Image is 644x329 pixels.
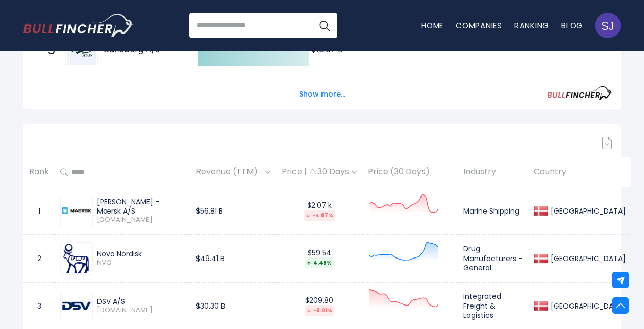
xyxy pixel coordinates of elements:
div: 4.49% [305,257,334,268]
div: [PERSON_NAME] - Mærsk A/S [97,197,185,216]
th: Country [528,157,631,187]
a: Home [421,20,443,31]
th: Rank [23,157,55,187]
th: Industry [458,157,528,187]
td: Drug Manufacturers - General [458,234,528,282]
span: Revenue (TTM) [196,164,263,180]
td: $49.41 B [190,234,276,282]
span: NVO [97,258,185,267]
td: Marine Shipping [458,187,528,234]
div: [GEOGRAPHIC_DATA] [548,254,626,263]
span: [DOMAIN_NAME] [97,306,185,315]
img: Bullfincher logo [23,14,134,37]
a: Go to homepage [23,14,133,37]
td: 1 [23,187,55,234]
div: -4.87% [304,210,335,221]
a: Blog [561,20,583,31]
span: [DOMAIN_NAME] [97,216,185,224]
div: $59.54 [282,248,357,268]
div: $209.80 [282,296,357,316]
td: $56.81 B [190,187,276,234]
a: Ranking [514,20,549,31]
div: DSV A/S [97,297,185,306]
div: [GEOGRAPHIC_DATA] [548,301,626,311]
img: DSV.CO.png [62,301,91,311]
div: [GEOGRAPHIC_DATA] [548,206,626,216]
td: 2 [23,234,55,282]
button: Show more... [293,86,352,103]
button: Search [312,13,337,38]
div: -9.81% [305,305,334,316]
a: Companies [456,20,502,31]
th: Price (30 Days) [362,157,458,187]
img: MAERSK-A.CO.png [62,207,91,214]
div: Novo Nordisk [97,249,185,258]
img: NVO.png [62,244,91,273]
div: $2.07 k [282,201,357,221]
div: Price | 30 Days [282,167,357,177]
